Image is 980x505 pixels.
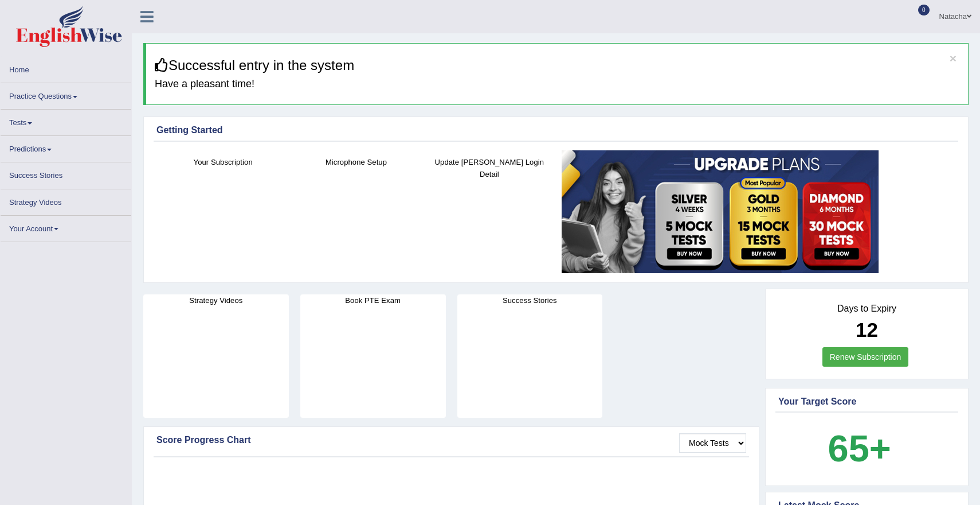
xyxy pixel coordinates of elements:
[1,83,131,106] a: Practice Questions
[156,433,746,447] div: Score Progress Chart
[1,110,131,132] a: Tests
[1,189,131,212] a: Strategy Videos
[822,347,909,367] a: Renew Subscription
[918,5,930,15] span: 0
[156,123,955,137] div: Getting Started
[1,162,131,185] a: Success Stories
[429,156,550,180] h4: Update [PERSON_NAME] Login Detail
[856,318,878,341] b: 12
[778,395,955,409] div: Your Target Score
[828,428,891,469] b: 65+
[143,294,289,306] h4: Strategy Videos
[562,150,879,273] img: small5.jpg
[457,294,603,306] h4: Success Stories
[1,216,131,238] a: Your Account
[1,57,131,79] a: Home
[1,136,131,158] a: Predictions
[300,294,446,306] h4: Book PTE Exam
[778,304,955,314] h4: Days to Expiry
[155,58,959,73] h3: Successful entry in the system
[950,52,957,64] button: ×
[295,156,417,168] h4: Microphone Setup
[155,79,959,90] h4: Have a pleasant time!
[162,156,284,168] h4: Your Subscription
